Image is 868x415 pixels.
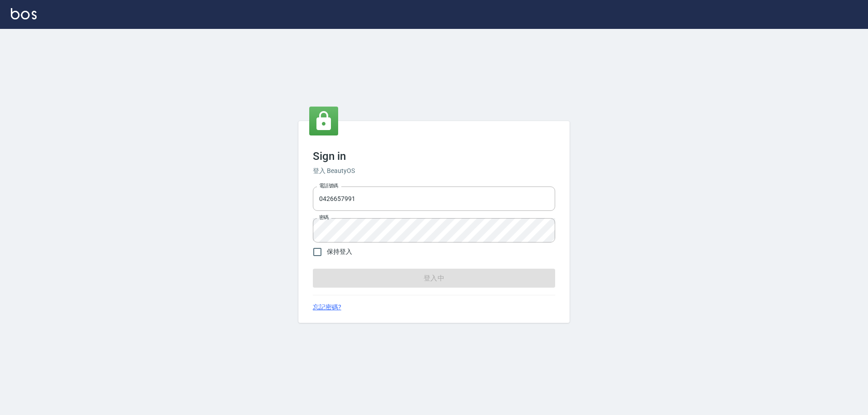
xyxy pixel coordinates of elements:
h3: Sign in [313,150,555,163]
h6: 登入 BeautyOS [313,166,555,176]
img: Logo [11,8,37,19]
span: 保持登入 [327,247,352,256]
label: 電話號碼 [319,182,338,189]
label: 密碼 [319,214,329,221]
a: 忘記密碼? [313,303,341,312]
